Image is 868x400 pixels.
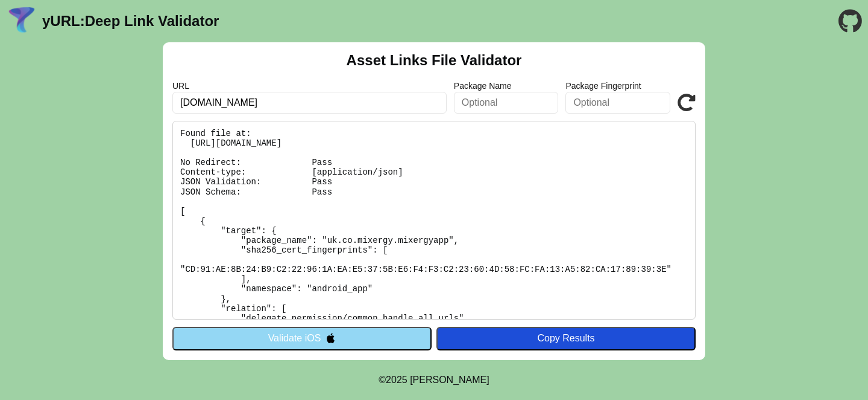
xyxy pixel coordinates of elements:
pre: Found file at: [URL][DOMAIN_NAME] No Redirect: Pass Content-type: [application/json] JSON Validat... [172,121,696,320]
div: Copy Results [442,333,690,344]
img: appleIcon.svg [325,333,336,343]
a: Michael Ibragimchayev's Personal Site [410,375,489,385]
a: yURL:Deep Link Validator [42,13,219,30]
input: Required [172,92,447,114]
button: Validate iOS [172,327,432,350]
label: Package Fingerprint [565,81,670,91]
label: Package Name [454,81,559,91]
input: Optional [454,92,559,114]
h2: Asset Links File Validator [347,52,522,69]
button: Copy Results [436,327,696,350]
img: yURL Logo [6,5,37,37]
label: URL [172,81,447,91]
span: 2025 [386,375,407,385]
input: Optional [565,92,670,114]
footer: © [379,360,489,400]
